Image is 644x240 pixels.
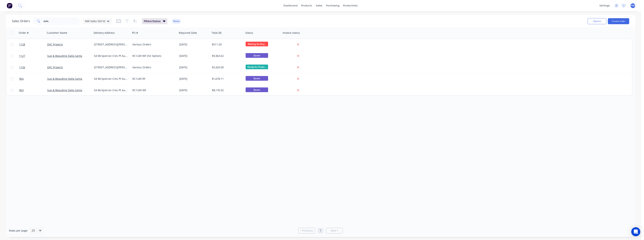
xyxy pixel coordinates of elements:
[12,19,30,23] h1: Sales Orders
[19,65,25,69] span: 1126
[132,54,174,58] div: RC1249 WF (H2 Option)
[179,54,209,58] div: [DATE]
[631,227,640,236] div: Open Intercom Messenger
[47,43,63,46] a: DVC Projects
[631,4,635,7] span: NW
[246,65,268,69] span: Ready for Produ...
[132,65,174,69] div: Various Orders
[43,17,80,25] input: Search...
[19,43,25,46] span: 1128
[19,77,24,81] span: 964
[212,88,241,92] div: $8,176.02
[94,88,128,92] div: 54 McSporran Cres Pt Augusta
[212,54,241,58] div: $9,363.02
[19,62,47,73] a: 1126
[94,31,115,35] div: Delivery Address
[299,3,314,8] div: products
[19,54,25,58] span: 1127
[132,88,174,92] div: RC1249 WF
[212,65,241,69] div: $2,420.00
[19,39,47,50] a: 1128
[588,18,606,24] button: Options
[608,18,629,24] button: Create order
[212,77,241,81] div: $1,678.11
[47,31,67,35] div: Customer Name
[297,228,344,233] ul: Pagination
[132,43,174,46] div: Various Orders
[245,31,253,35] div: Status
[47,77,82,81] a: Sue & Beaudine Dalla Santa
[7,3,12,8] img: Factory
[179,31,197,35] div: Required Date
[212,43,241,46] div: $511.50
[246,76,268,81] span: Quote
[94,65,128,69] div: [STREET_ADDRESS][PERSON_NAME]
[19,88,24,92] span: 963
[302,229,313,232] span: Previous
[47,65,63,69] a: DVC Projects
[179,65,209,69] div: [DATE]
[212,31,221,35] div: Total ($)
[341,3,359,8] div: productivity
[19,31,29,35] div: Order #
[331,229,336,232] span: Next
[47,88,82,92] a: Sue & Beaudine Dalla Santa
[598,3,612,8] div: settings
[283,31,300,35] div: Invoice status
[179,43,209,46] div: [DATE]
[94,54,128,58] div: 54 McSporran Cres Pt Augusta
[132,31,138,35] div: PO #
[19,50,47,62] a: 1127
[142,18,167,24] button: Filters:Status
[246,42,268,46] span: Waiting for Buy...
[132,77,174,81] div: RC1249 RF
[47,54,82,58] a: Sue & Beaudine Dalla Santa
[179,88,209,92] div: [DATE]
[94,77,128,81] div: 54 McSporran Cres Pt Augusta
[19,73,47,84] a: 964
[19,85,47,96] a: 963
[246,87,268,92] span: Quote
[85,19,105,23] span: NW Sales Std V2
[282,3,299,8] a: dashboard
[298,229,315,232] a: Previous page
[94,43,128,46] div: [STREET_ADDRESS][PERSON_NAME]
[246,53,268,58] span: Quote
[144,19,161,23] span: Filters: Status
[326,229,343,232] a: Next page
[318,228,323,233] a: Page 1 is your current page
[172,19,181,24] button: Reset
[324,3,341,8] div: purchasing
[9,229,28,232] span: Rows per page
[179,77,209,81] div: [DATE]
[314,3,324,8] div: sales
